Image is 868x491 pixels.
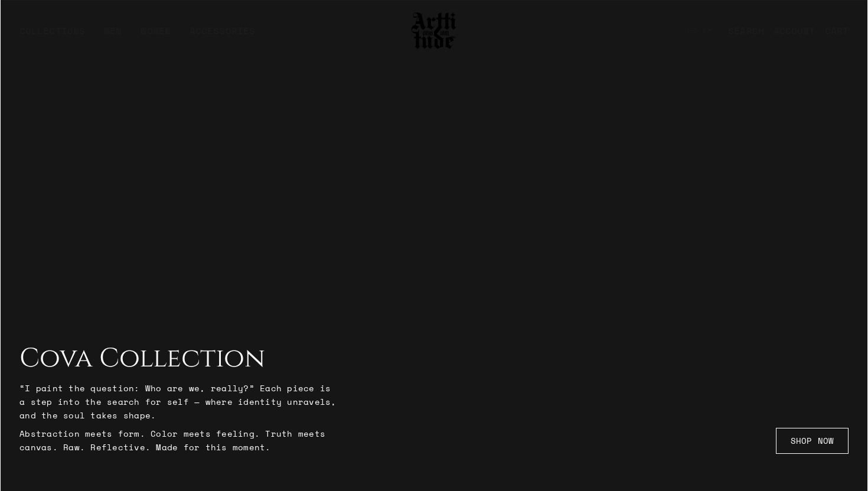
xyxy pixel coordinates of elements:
button: USD $ [677,18,719,44]
div: ACCESSORIES [190,24,255,47]
a: WOMEN [141,24,171,47]
span: USD $ [684,26,707,35]
div: CART [825,24,849,38]
p: Abstraction meets form. Color meets feeling. Truth meets canvas. Raw. Reflective. Made for this m... [19,427,338,454]
a: SHOP NOW [776,428,849,454]
a: SEARCH [719,19,764,42]
p: “I paint the question: Who are we, really?” Each piece is a step into the search for self — where... [19,381,338,422]
ul: Main navigation [10,24,265,47]
a: ACCOUNT [764,19,815,42]
img: Arttitude [410,11,458,51]
a: MEN [104,24,122,47]
h2: Cova Collection [19,343,338,374]
a: Open cart [815,19,849,42]
div: COLLECTIONS [19,24,85,47]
